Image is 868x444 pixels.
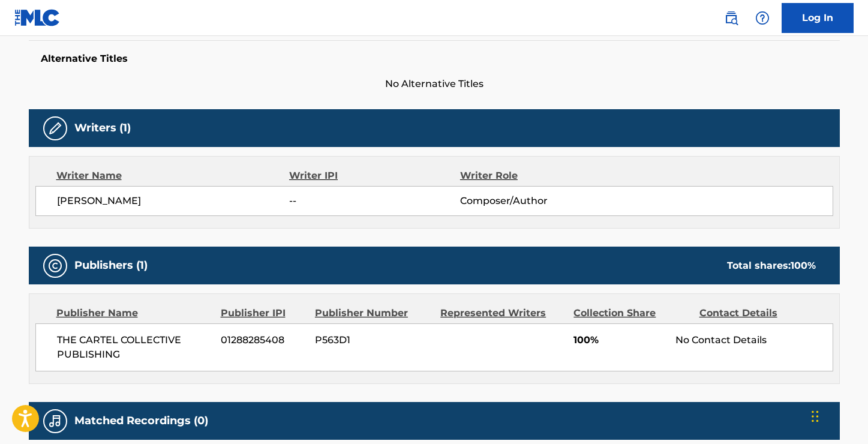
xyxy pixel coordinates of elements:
[573,306,690,320] div: Collection Share
[727,259,816,273] div: Total shares:
[808,386,868,444] iframe: Chat Widget
[289,194,459,208] span: --
[74,414,208,428] h5: Matched Recordings (0)
[440,306,564,320] div: Represented Writers
[14,9,61,26] img: MLC Logo
[57,194,290,208] span: [PERSON_NAME]
[675,333,832,347] div: No Contact Details
[782,3,854,33] a: Log In
[573,333,666,347] span: 100%
[724,11,738,25] img: search
[41,53,828,65] h5: Alternative Titles
[289,169,460,183] div: Writer IPI
[48,414,62,428] img: Matched Recordings
[699,306,816,320] div: Contact Details
[315,306,431,320] div: Publisher Number
[74,259,148,272] h5: Publishers (1)
[750,6,774,30] div: Help
[56,169,290,183] div: Writer Name
[29,77,840,91] span: No Alternative Titles
[56,306,212,320] div: Publisher Name
[755,11,770,25] img: help
[48,121,62,136] img: Writers
[791,260,816,271] span: 100 %
[221,306,306,320] div: Publisher IPI
[808,386,868,444] div: 聊天小工具
[315,333,431,347] span: P563D1
[221,333,306,347] span: 01288285408
[460,169,615,183] div: Writer Role
[57,333,212,362] span: THE CARTEL COLLECTIVE PUBLISHING
[74,121,131,135] h5: Writers (1)
[460,194,615,208] span: Composer/Author
[812,398,819,434] div: 拖曳
[48,259,62,273] img: Publishers
[719,6,743,30] a: Public Search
